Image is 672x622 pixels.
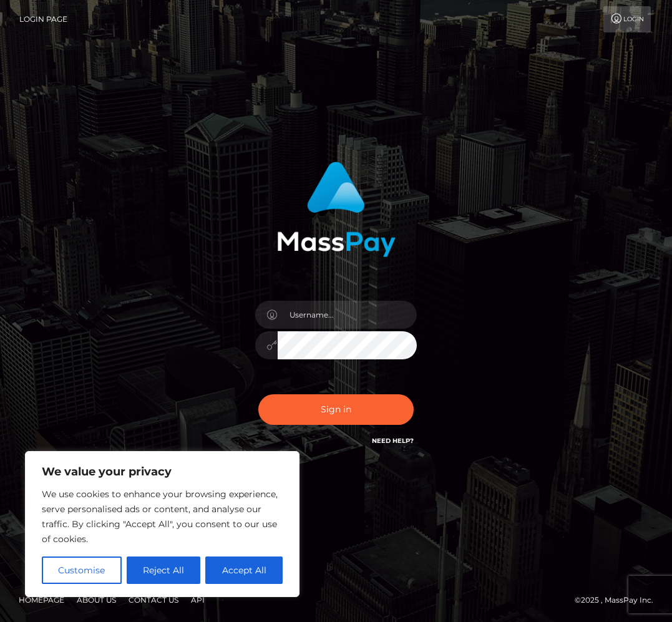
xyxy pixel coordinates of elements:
a: Login [603,6,651,32]
button: Reject All [127,556,201,584]
a: Contact Us [124,590,183,610]
div: We value your privacy [25,451,299,597]
input: Username... [278,301,417,329]
a: API [186,590,210,610]
div: © 2025 , MassPay Inc. [575,593,663,607]
button: Accept All [205,556,283,584]
p: We use cookies to enhance your browsing experience, serve personalised ads or content, and analys... [42,487,283,547]
a: Need Help? [372,437,414,445]
button: Customise [42,556,122,584]
button: Sign in [258,394,414,425]
a: About Us [72,590,121,610]
img: MassPay Login [277,162,396,257]
a: Homepage [14,590,69,610]
a: Login Page [19,6,67,32]
p: We value your privacy [42,464,283,479]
